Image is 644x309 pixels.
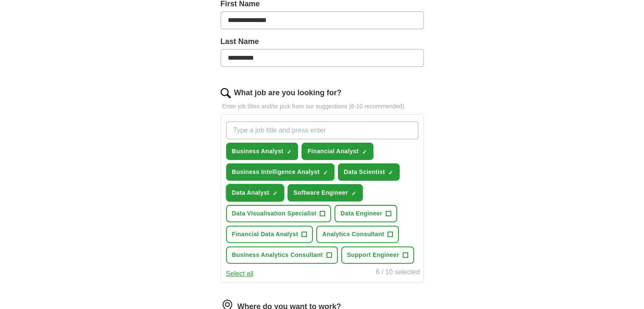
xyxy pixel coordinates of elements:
[221,102,424,111] p: Enter job titles and/or pick from our suggestions (6-10 recommended)
[293,188,348,197] span: Software Engineer
[221,36,424,47] label: Last Name
[232,209,317,218] span: Data Visualisation Specialist
[273,190,278,197] span: ✓
[226,163,334,181] button: Business Intelligence Analyst✓
[232,147,284,156] span: Business Analyst
[232,168,320,177] span: Business Intelligence Analyst
[338,163,400,181] button: Data Scientist✓
[226,121,418,139] input: Type a job title and press enter
[234,87,342,99] label: What job are you looking for?
[301,143,373,160] button: Financial Analyst✓
[287,149,292,155] span: ✓
[376,267,420,279] div: 6 / 10 selected
[226,246,338,264] button: Business Analytics Consultant
[341,246,414,264] button: Support Engineer
[226,226,313,243] button: Financial Data Analyst
[322,230,384,239] span: Analytics Consultant
[226,143,299,160] button: Business Analyst✓
[226,269,254,279] button: Select all
[307,147,359,156] span: Financial Analyst
[232,230,299,239] span: Financial Data Analyst
[226,184,285,201] button: Data Analyst✓
[323,169,328,176] span: ✓
[351,190,357,197] span: ✓
[316,226,399,243] button: Analytics Consultant
[340,209,382,218] span: Data Engineer
[287,184,363,201] button: Software Engineer✓
[334,205,397,222] button: Data Engineer
[344,168,385,177] span: Data Scientist
[232,251,323,259] span: Business Analytics Consultant
[221,88,231,98] img: search.png
[388,169,393,176] span: ✓
[226,205,332,222] button: Data Visualisation Specialist
[232,188,270,197] span: Data Analyst
[347,251,399,259] span: Support Engineer
[362,149,367,155] span: ✓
